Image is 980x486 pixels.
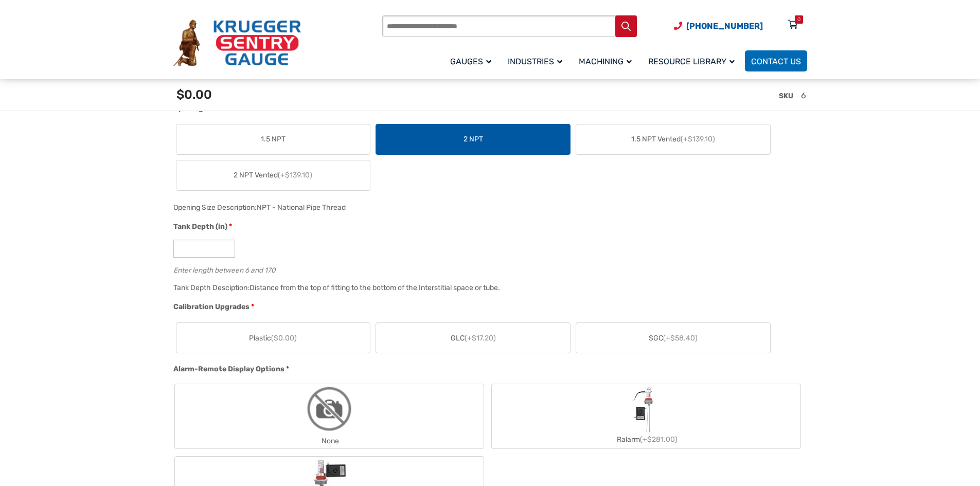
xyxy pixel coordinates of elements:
span: SGC [649,333,698,344]
abbr: required [251,301,254,312]
span: 1.5 NPT [261,134,286,145]
label: Ralarm [492,386,800,447]
span: Opening Size Description: [173,203,257,212]
abbr: required [229,221,232,232]
img: Krueger Sentry Gauge [173,20,301,67]
a: Contact Us [745,50,807,71]
span: Tank Depth (in) [173,222,227,231]
span: [PHONE_NUMBER] [686,21,763,31]
abbr: required [286,364,289,374]
span: SKU [779,92,793,100]
div: Ralarm [492,432,800,447]
a: Gauges [444,49,502,73]
div: Enter length between 6 and 170 [173,264,802,274]
label: None [175,384,484,448]
a: Industries [502,49,573,73]
span: Alarm-Remote Display Options [173,365,284,373]
span: (+$139.10) [681,135,715,143]
span: GLC [451,333,496,344]
span: Resource Library [648,57,735,66]
span: ($0.00) [271,334,297,343]
a: Machining [573,49,642,73]
span: (+$139.10) [278,171,312,179]
span: (+$281.00) [640,435,678,444]
span: Machining [579,57,632,66]
span: 1.5 NPT Vented [631,134,715,145]
span: Calibration Upgrades [173,302,250,311]
div: 0 [797,15,800,24]
span: 2 NPT Vented [234,170,312,181]
span: 2 NPT [464,134,483,145]
span: (+$17.20) [465,334,496,343]
div: None [175,434,484,448]
a: Phone Number (920) 434-8860 [674,20,763,32]
div: Distance from the top of fitting to the bottom of the Interstitial space or tube. [250,283,500,292]
span: Plastic [249,333,297,344]
span: Industries [508,57,562,66]
span: Gauges [450,57,491,66]
span: Tank Depth Desciption: [173,283,250,292]
span: Contact Us [751,57,801,66]
span: (+$58.40) [663,334,698,343]
span: 6 [801,91,806,100]
div: NPT - National Pipe Thread [257,203,346,212]
a: Resource Library [642,49,745,73]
